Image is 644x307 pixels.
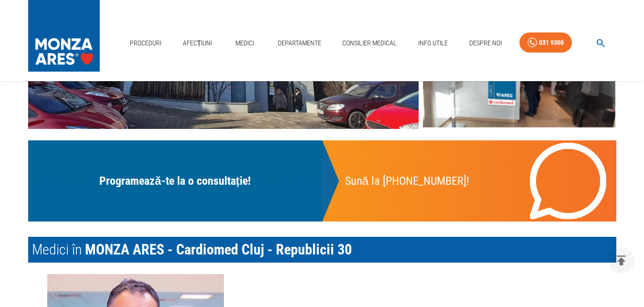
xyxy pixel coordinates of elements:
div: 031 9300 [539,37,564,49]
button: delete [608,247,634,274]
a: Info Utile [414,33,452,53]
a: 031 9300 [519,32,572,53]
a: Proceduri [126,33,165,53]
a: Programează-te la o consultație!Sună la [PHONE_NUMBER]! [28,140,616,222]
p: Programează-te la o consultație! [99,172,250,190]
a: Consilier Medical [338,33,401,53]
strong: Sună la [PHONE_NUMBER]! [345,174,469,188]
a: Departamente [274,33,325,53]
a: Despre Noi [465,33,506,53]
a: Medici [230,33,260,53]
span: MONZA ARES - Cardiomed Cluj - Republicii 30 [85,241,352,258]
h2: Medici în [28,237,616,263]
a: Afecțiuni [179,33,216,53]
